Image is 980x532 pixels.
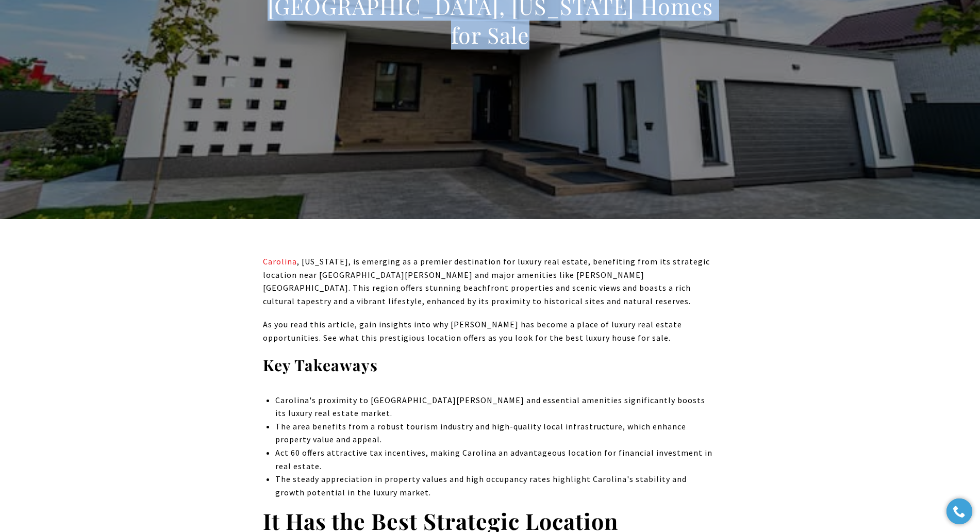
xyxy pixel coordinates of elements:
span: , [US_STATE], is emerging as a premier destination for luxury real estate, benefiting from its st... [263,256,710,306]
span: The steady appreciation in property values and high occupancy rates highlight Carolina's stabilit... [275,474,687,497]
span: Act 60 offers attractive tax incentives, making Carolina an advantageous location for financial i... [275,447,712,471]
span: Carolina's proximity to [GEOGRAPHIC_DATA][PERSON_NAME] and essential amenities significantly boos... [275,395,705,419]
a: Carolina - open in a new tab [263,256,297,267]
span: The area benefits from a robust tourism industry and high-quality local infrastructure, which enh... [275,421,686,445]
strong: Key Takeaways [263,355,378,375]
span: As you read this article, gain insights into why [PERSON_NAME] has become a place of luxury real ... [263,319,682,343]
